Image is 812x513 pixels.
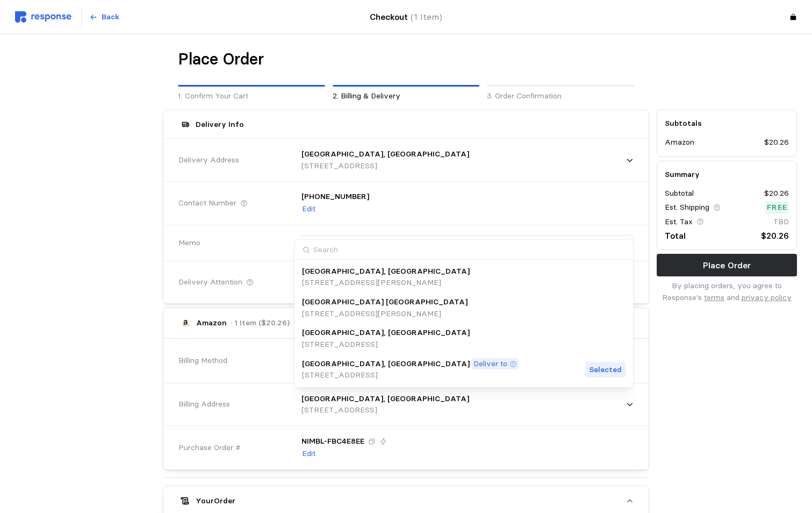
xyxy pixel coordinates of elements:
[302,327,470,339] p: [GEOGRAPHIC_DATA], [GEOGRAPHIC_DATA]
[178,197,236,209] span: Contact Number
[657,254,797,276] button: Place Order
[196,317,227,329] p: Amazon
[178,237,200,249] span: Memo
[306,236,629,251] input: What are these orders for?
[301,393,469,405] p: [GEOGRAPHIC_DATA], [GEOGRAPHIC_DATA]
[15,11,71,23] img: svg%3e
[178,154,239,166] span: Delivery Address
[231,317,290,329] p: · 1 Item ($20.26)
[589,364,622,376] p: Selected
[301,160,469,172] p: [STREET_ADDRESS]
[487,90,634,102] p: 3. Order Confirmation
[83,7,125,27] button: Back
[703,259,751,272] p: Place Order
[302,277,470,289] p: [STREET_ADDRESS][PERSON_NAME]
[178,49,264,70] h1: Place Order
[294,240,633,260] input: Search
[302,203,315,215] p: Edit
[665,229,686,243] p: Total
[665,137,694,148] p: Amazon
[333,90,479,102] p: 2. Billing & Delivery
[301,203,316,216] button: Edit
[178,398,230,410] span: Billing Address
[301,404,469,416] p: [STREET_ADDRESS]
[302,296,468,308] p: [GEOGRAPHIC_DATA] [GEOGRAPHIC_DATA]
[163,339,648,469] div: Amazon· 1 Item ($20.26)Requires ApprovalSW
[302,448,315,460] p: Edit
[764,137,789,148] p: $20.26
[301,436,364,447] p: NIMBL-FBC4E8EE
[196,495,235,507] h5: Your Order
[665,216,693,228] p: Est. Tax
[302,369,519,381] p: [STREET_ADDRESS]
[178,276,242,288] span: Delivery Attention
[767,202,787,213] p: Free
[302,308,468,320] p: [STREET_ADDRESS][PERSON_NAME]
[704,293,724,302] a: terms
[657,280,797,303] p: By placing orders, you agree to Response's and
[163,308,648,338] button: Amazon· 1 Item ($20.26)Requires ApprovalSW
[102,11,119,23] p: Back
[302,358,470,370] p: [GEOGRAPHIC_DATA], [GEOGRAPHIC_DATA]
[473,358,507,370] p: Deliver to
[764,188,789,199] p: $20.26
[411,12,442,22] span: (1 Item)
[178,90,325,102] p: 1. Confirm Your Cart
[665,169,789,180] h5: Summary
[302,339,470,351] p: [STREET_ADDRESS]
[301,148,469,160] p: [GEOGRAPHIC_DATA], [GEOGRAPHIC_DATA]
[370,10,442,24] h4: Checkout
[665,118,789,129] h5: Subtotals
[178,355,227,367] span: Billing Method
[665,188,694,199] p: Subtotal
[773,216,789,228] p: TBD
[761,229,789,243] p: $20.26
[196,119,244,130] h5: Delivery Info
[742,293,792,302] a: privacy policy
[302,266,470,277] p: [GEOGRAPHIC_DATA], [GEOGRAPHIC_DATA]
[665,202,709,213] p: Est. Shipping
[178,442,241,454] span: Purchase Order #
[301,191,369,203] p: [PHONE_NUMBER]
[301,447,316,460] button: Edit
